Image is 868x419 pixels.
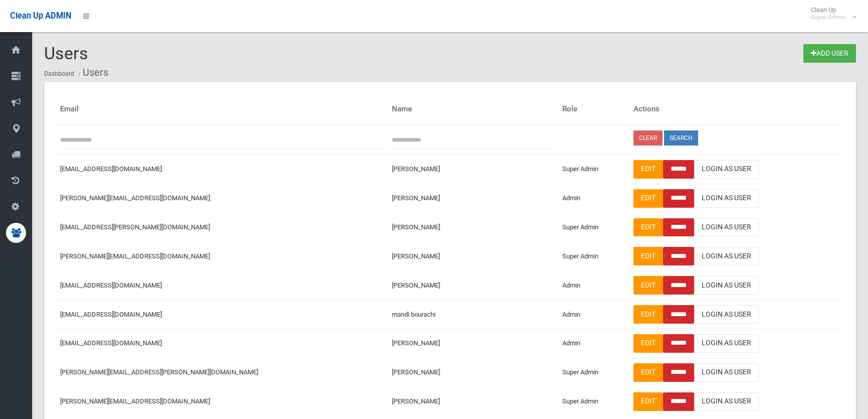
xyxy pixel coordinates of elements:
h4: Actions [633,105,840,113]
td: [PERSON_NAME] [388,184,558,213]
td: [PERSON_NAME] [388,155,558,184]
h4: Role [562,105,625,113]
td: [PERSON_NAME] [388,329,558,358]
a: Edit [633,276,663,295]
a: Edit [633,247,663,265]
td: Super Admin [558,155,629,184]
td: Super Admin [558,213,629,242]
a: Edit [633,189,663,208]
td: Admin [558,300,629,329]
td: [PERSON_NAME] [388,387,558,416]
span: Clean Up [806,6,855,21]
td: [EMAIL_ADDRESS][PERSON_NAME][DOMAIN_NAME] [56,213,388,242]
button: Search [664,130,698,146]
td: Super Admin [558,358,629,387]
h4: Name [392,105,554,113]
a: Login As User [694,218,759,237]
small: Super Admin [811,14,845,21]
span: Users [44,43,88,63]
td: [EMAIL_ADDRESS][DOMAIN_NAME] [56,271,388,300]
td: Super Admin [558,242,629,271]
a: Login As User [694,247,759,265]
h4: Email [60,105,384,113]
td: Super Admin [558,387,629,416]
td: [PERSON_NAME][EMAIL_ADDRESS][DOMAIN_NAME] [56,184,388,213]
a: Add User [803,44,856,63]
td: [EMAIL_ADDRESS][DOMAIN_NAME] [56,329,388,358]
a: Login As User [694,363,759,382]
a: Login As User [694,189,759,208]
td: Admin [558,184,629,213]
a: Edit [633,218,663,237]
td: [PERSON_NAME] [388,242,558,271]
li: Users [76,63,108,82]
td: Admin [558,271,629,300]
td: [PERSON_NAME] [388,271,558,300]
td: Admin [558,329,629,358]
a: Clear [633,130,663,146]
span: Clean Up ADMIN [10,11,71,21]
td: [PERSON_NAME][EMAIL_ADDRESS][DOMAIN_NAME] [56,242,388,271]
a: Login As User [694,392,759,411]
a: Edit [633,160,663,179]
a: Login As User [694,305,759,324]
a: Edit [633,392,663,411]
a: Edit [633,305,663,324]
td: [PERSON_NAME] [388,213,558,242]
td: [EMAIL_ADDRESS][DOMAIN_NAME] [56,155,388,184]
td: [PERSON_NAME][EMAIL_ADDRESS][PERSON_NAME][DOMAIN_NAME] [56,358,388,387]
td: [PERSON_NAME][EMAIL_ADDRESS][DOMAIN_NAME] [56,387,388,416]
td: mandi bourachi [388,300,558,329]
a: Dashboard [44,70,74,77]
a: Edit [633,363,663,382]
a: Login As User [694,276,759,295]
a: Edit [633,334,663,353]
td: [PERSON_NAME] [388,358,558,387]
a: Login As User [694,160,759,179]
a: Login As User [694,334,759,353]
td: [EMAIL_ADDRESS][DOMAIN_NAME] [56,300,388,329]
